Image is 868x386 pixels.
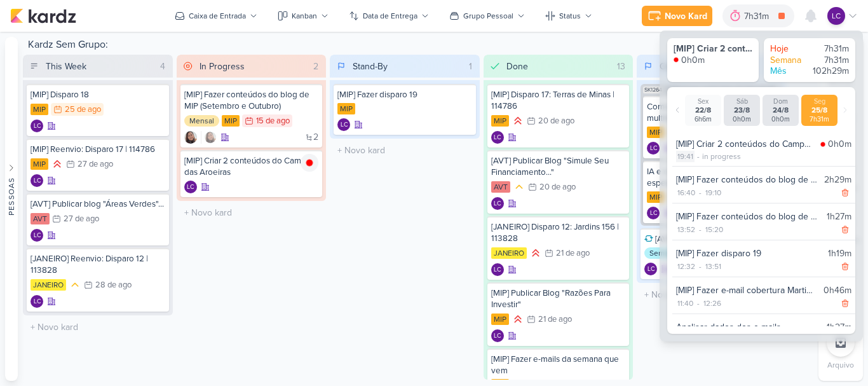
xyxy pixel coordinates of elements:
div: - [695,151,702,162]
div: Criador(a): Laís Costa [31,174,43,187]
div: Criador(a): Laís Costa [644,263,657,275]
div: 7h31m [804,115,835,123]
div: [MIP] Fazer conteúdos do blog de MIP (Setembro e Outubro) [676,210,822,223]
div: 4 [155,60,170,73]
div: 25/8 [804,106,835,115]
div: Mês [770,65,808,77]
p: LC [648,266,654,273]
div: 22/8 [688,106,719,115]
div: IA e o mercado imobiliário: O que esperar dessa realidade vitual [647,166,776,189]
div: in progress [702,151,741,162]
div: [MIP] Fazer conteúdos do blog de MIP (Setembro e Outubro) [676,173,819,186]
div: [MIP] Disparo 18 [31,89,165,100]
div: 13 [612,60,630,73]
p: Arquivo [827,359,854,371]
div: Novo Kard [665,10,707,23]
img: tracking [301,154,318,172]
div: [MIP] Fazer disparo 19 [676,247,823,260]
div: Mensal [184,115,219,127]
div: 0h0m [765,115,796,123]
img: kardz.app [10,8,76,24]
div: [MIP] Fazer disparo 19 [337,89,472,100]
div: 7h31m [811,43,849,55]
div: 25 de ago [65,106,101,114]
div: Laís Costa [184,181,197,193]
div: 0h0m [828,137,851,151]
div: 11:40 [676,298,695,309]
div: 13:51 [704,261,722,272]
div: Prioridade Alta [529,247,542,259]
div: Colaboradores: Sharlene Khoury [201,131,217,144]
p: LC [34,123,41,130]
div: [MIP] Fazer e-mail cobertura Martim 440 [676,284,818,297]
img: Sharlene Khoury [184,131,197,144]
div: 27 de ago [64,215,99,223]
div: [MIP] Fazer conteúdos do blog de MIP (Setembro e Outubro) [184,89,319,112]
div: 0h46m [824,284,851,297]
div: Prioridade Alta [512,114,524,127]
input: + Novo kard [25,318,170,336]
div: 102h29m [811,65,849,77]
input: + Novo kard [639,286,784,304]
div: Pessoas [6,177,17,215]
div: 1h27m [827,321,851,334]
button: Novo Kard [642,6,712,26]
div: Laís Costa [337,118,350,131]
div: Laís Costa [491,263,504,276]
div: Criador(a): Sharlene Khoury [184,131,197,144]
img: tracking [674,57,679,62]
div: Semana [770,55,808,66]
div: [AVT] Reunião [644,233,779,245]
div: MIP [491,115,509,127]
div: Prioridade Média [69,279,81,291]
div: Criador(a): Laís Costa [337,118,350,131]
div: JANEIRO [31,279,66,291]
div: Criador(a): Laís Costa [647,207,660,219]
div: Hoje [770,43,808,55]
div: MIP [491,314,509,325]
div: Prioridade Alta [512,313,524,326]
div: 15 de ago [256,117,290,125]
div: - [695,298,702,309]
div: 7h31m [744,10,773,23]
div: MIP [647,191,665,203]
p: LC [494,201,501,207]
div: 19:10 [704,187,722,198]
div: JANEIRO [491,247,527,259]
div: Prioridade Média [513,181,526,193]
div: Prioridade Alta [51,158,64,170]
div: Laís Costa [31,295,43,308]
p: LC [494,267,501,273]
div: 16:40 [676,187,696,198]
p: LC [34,178,41,184]
input: + Novo kard [332,141,477,160]
p: LC [34,299,41,305]
div: Dom [765,97,796,106]
input: + Novo kard [179,203,324,222]
div: [MIP] Criar 2 conteúdos do Campo das Aroeiras [184,155,319,178]
p: LC [650,210,657,217]
div: [JANEIRO] Disparo 12: Jardins 156 | 113828 [491,221,626,244]
div: Criador(a): Laís Costa [31,120,43,132]
div: 21 de ago [556,249,590,258]
p: LC [650,146,657,152]
p: LC [341,122,348,128]
div: Laís Costa [491,197,504,210]
div: 13:52 [676,224,696,235]
div: Criador(a): Laís Costa [491,263,504,276]
div: 19:41 [676,151,695,162]
span: SK1264 [643,86,663,93]
div: Laís Costa [644,263,657,275]
div: - [696,261,704,272]
div: Laís Costa [647,207,660,219]
div: Criador(a): Laís Costa [184,181,197,193]
div: Sáb [726,97,757,106]
div: Criador(a): Laís Costa [491,197,504,210]
div: Laís Costa [31,229,43,242]
div: [MIP] Publicar Blog "Razões Para Investir" [491,287,626,310]
div: MIP [31,104,48,115]
div: 2 [308,60,323,73]
div: - [696,187,704,198]
div: MIP [31,158,48,170]
div: Kardz Sem Grupo: [23,37,813,55]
